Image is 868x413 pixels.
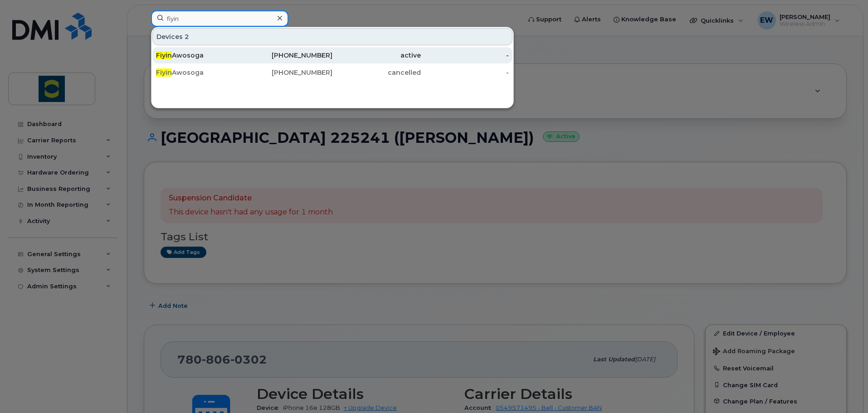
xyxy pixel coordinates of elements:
div: [PHONE_NUMBER] [244,51,333,60]
span: Fiyin [156,51,172,59]
div: Awosoga [156,68,244,77]
div: Devices [152,28,512,45]
div: - [421,68,509,77]
span: 2 [185,32,189,41]
div: active [332,51,421,60]
a: FiyinAwosoga[PHONE_NUMBER]active- [152,47,512,63]
div: Awosoga [156,51,244,60]
div: - [421,51,509,60]
a: FiyinAwosoga[PHONE_NUMBER]cancelled- [152,64,512,81]
span: Fiyin [156,68,172,77]
div: cancelled [332,68,421,77]
div: [PHONE_NUMBER] [244,68,333,77]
